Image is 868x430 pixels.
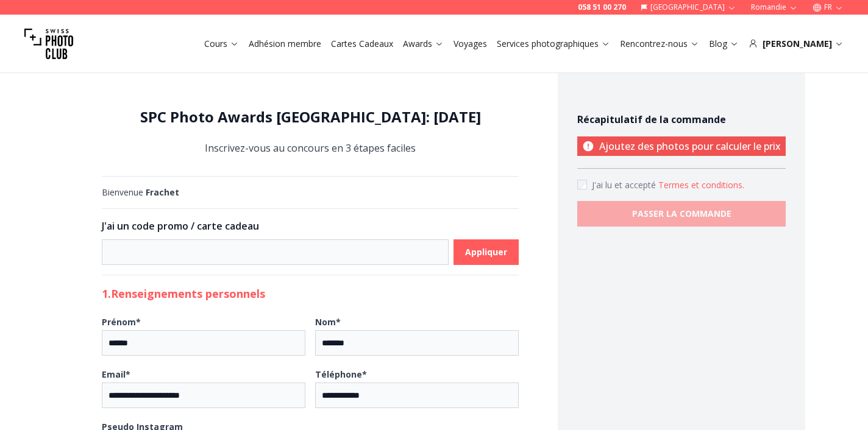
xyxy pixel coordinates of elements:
button: Appliquer [454,239,519,265]
button: Voyages [449,35,492,52]
a: Cours [204,38,239,50]
b: Appliquer [465,246,507,258]
button: Rencontrez-nous [615,35,704,52]
b: Email * [102,368,130,380]
b: Téléphone * [315,368,367,380]
button: Awards [398,35,449,52]
input: Email* [102,382,305,408]
h1: SPC Photo Awards [GEOGRAPHIC_DATA]: [DATE] [102,107,519,127]
b: PASSER LA COMMANDE [632,208,731,220]
button: Cartes Cadeaux [326,35,398,52]
a: Services photographiques [497,38,610,50]
button: PASSER LA COMMANDE [577,201,786,227]
input: Accept terms [577,180,587,189]
img: Swiss photo club [24,19,73,68]
a: Voyages [454,38,487,50]
b: Frachet [146,186,179,198]
button: Cours [199,35,244,52]
a: Cartes Cadeaux [331,38,393,50]
button: Adhésion membre [244,35,326,52]
b: Prénom * [102,316,141,328]
a: 058 51 00 270 [578,2,626,12]
b: Nom * [315,316,341,328]
a: Adhésion membre [249,38,321,50]
button: Services photographiques [492,35,615,52]
a: Awards [403,38,444,50]
input: Téléphone* [315,382,519,408]
div: Inscrivez-vous au concours en 3 étapes faciles [102,107,519,157]
div: Bienvenue [102,186,519,199]
button: Blog [704,35,744,52]
button: Accept termsJ'ai lu et accepté [658,179,744,191]
input: Prénom* [102,330,305,356]
a: Rencontrez-nous [620,38,699,50]
h4: Récapitulatif de la commande [577,112,786,127]
h2: 1. Renseignements personnels [102,285,519,302]
span: J'ai lu et accepté [592,179,658,191]
a: Blog [709,38,739,50]
p: Ajoutez des photos pour calculer le prix [577,136,786,156]
div: [PERSON_NAME] [749,38,844,50]
h3: J'ai un code promo / carte cadeau [102,219,519,233]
